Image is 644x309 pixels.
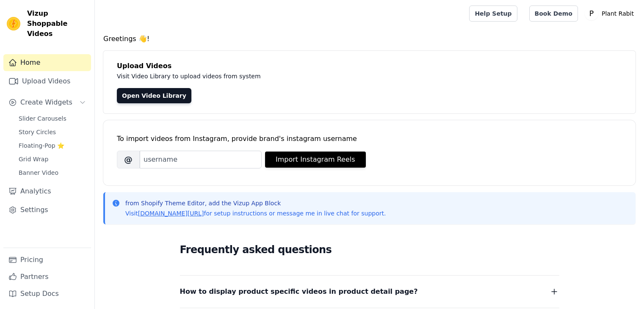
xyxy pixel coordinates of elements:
[19,168,58,177] span: Banner Video
[529,6,578,22] a: Book Demo
[585,6,637,21] button: P Plant Rabit
[117,88,191,103] a: Open Video Library
[117,134,622,144] div: To import videos from Instagram, provide brand's instagram username
[3,54,91,71] a: Home
[3,268,91,285] a: Partners
[19,128,56,136] span: Story Circles
[3,201,91,218] a: Settings
[19,114,66,123] span: Slider Carousels
[14,153,91,165] a: Grid Wrap
[14,140,91,152] a: Floating-Pop ⭐
[7,17,20,30] img: Vizup
[180,286,559,298] button: How to display product specific videos in product detail page?
[3,251,91,268] a: Pricing
[117,71,496,81] p: Visit Video Library to upload videos from system
[20,97,72,108] span: Create Widgets
[117,151,140,168] span: @
[19,155,48,163] span: Grid Wrap
[27,8,88,39] span: Vizup Shoppable Videos
[14,167,91,179] a: Banner Video
[3,73,91,90] a: Upload Videos
[19,141,64,150] span: Floating-Pop ⭐
[3,183,91,200] a: Analytics
[14,126,91,138] a: Story Circles
[125,209,386,218] p: Visit for setup instructions or message me in live chat for support.
[3,285,91,302] a: Setup Docs
[180,241,559,258] h2: Frequently asked questions
[3,94,91,111] button: Create Widgets
[140,151,262,168] input: username
[103,34,636,44] h4: Greetings 👋!
[598,6,637,21] p: Plant Rabit
[265,152,366,168] button: Import Instagram Reels
[469,6,517,22] a: Help Setup
[589,9,594,18] text: P
[117,61,622,71] h4: Upload Videos
[138,210,204,217] a: [DOMAIN_NAME][URL]
[14,113,91,124] a: Slider Carousels
[180,286,418,298] span: How to display product specific videos in product detail page?
[125,199,386,207] p: from Shopify Theme Editor, add the Vizup App Block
